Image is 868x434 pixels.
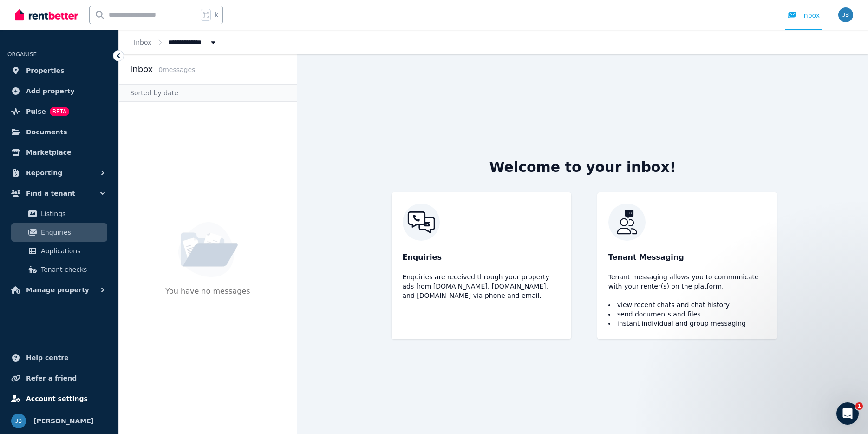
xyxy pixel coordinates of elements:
span: Reporting [26,167,62,178]
button: Manage property [7,281,111,299]
li: send documents and files [608,309,766,319]
span: Find a tenant [26,188,75,199]
li: instant individual and group messaging [608,319,766,328]
span: Tenant checks [41,264,104,275]
p: You have no messages [165,286,250,314]
iframe: Intercom live chat [836,402,859,425]
a: Account settings [7,389,111,408]
a: Inbox [134,39,151,46]
span: Account settings [26,393,88,404]
span: Add property [26,85,75,97]
img: RentBetter Inbox [403,204,560,241]
a: Help centre [7,349,111,367]
span: [PERSON_NAME] [33,415,94,427]
p: Enquiries [403,252,560,263]
span: 1 [855,402,863,410]
span: ORGANISE [7,51,37,58]
span: k [215,11,218,19]
button: Reporting [7,164,111,182]
a: Enquiries [11,223,107,242]
span: 0 message s [158,66,195,73]
li: view recent chats and chat history [608,300,766,309]
img: RentBetter [15,8,78,22]
img: RentBetter Inbox [608,204,766,241]
h2: Inbox [130,63,153,76]
h2: Welcome to your inbox! [489,159,676,176]
a: Documents [7,123,111,141]
span: Refer a friend [26,373,77,384]
nav: Breadcrumb [119,30,233,54]
button: Find a tenant [7,184,111,203]
p: Enquiries are received through your property ads from [DOMAIN_NAME], [DOMAIN_NAME], and [DOMAIN_N... [403,272,560,300]
span: Manage property [26,284,89,296]
span: Properties [26,65,65,76]
span: Enquiries [41,227,104,238]
img: Jessica Fantuzzi [838,7,853,22]
span: Documents [26,126,67,138]
span: Applications [41,245,104,256]
span: Pulse [26,106,46,117]
span: Listings [41,208,104,219]
a: Refer a friend [7,369,111,388]
div: Sorted by date [119,84,297,102]
span: BETA [50,107,69,116]
a: Tenant checks [11,260,107,279]
img: Jessica Fantuzzi [11,414,26,428]
div: Inbox [787,11,820,20]
a: Marketplace [7,143,111,162]
a: Add property [7,82,111,100]
img: No Message Available [178,222,238,277]
p: Tenant messaging allows you to communicate with your renter(s) on the platform. [608,272,766,291]
span: Tenant Messaging [608,252,684,263]
span: Help centre [26,352,69,363]
a: PulseBETA [7,102,111,121]
a: Properties [7,61,111,80]
span: Marketplace [26,147,71,158]
a: Applications [11,242,107,260]
a: Listings [11,204,107,223]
